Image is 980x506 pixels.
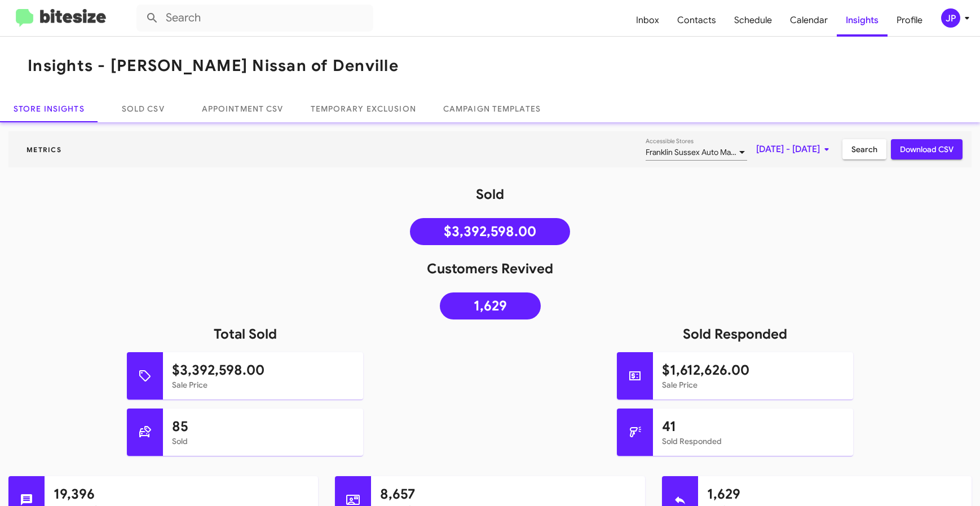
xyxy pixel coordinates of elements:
a: Profile [888,4,932,37]
span: Search [851,139,877,159]
h1: 19,396 [54,485,309,503]
h1: Sold Responded [490,325,980,343]
h1: 8,657 [380,485,635,503]
h1: $3,392,598.00 [172,361,355,379]
a: Campaign Templates [430,95,554,122]
button: JP [932,8,968,28]
a: Appointment CSV [188,95,297,122]
span: Download CSV [900,139,953,159]
mat-card-subtitle: Sale Price [172,379,355,390]
mat-card-subtitle: Sale Price [662,379,845,390]
h1: 41 [662,418,845,436]
a: Inbox [627,4,668,37]
a: Contacts [668,4,725,37]
a: Calendar [781,4,837,37]
a: Temporary Exclusion [297,95,430,122]
a: Schedule [725,4,781,37]
mat-card-subtitle: Sold [172,436,355,447]
h1: 85 [172,418,355,436]
a: Sold CSV [98,95,188,122]
div: JP [941,8,960,28]
button: Search [842,139,886,159]
span: [DATE] - [DATE] [756,139,833,159]
h1: $1,612,626.00 [662,361,845,379]
span: 1,629 [474,300,507,312]
span: Metrics [17,145,70,154]
mat-card-subtitle: Sold Responded [662,436,845,447]
span: $3,392,598.00 [444,226,536,237]
h1: 1,629 [707,485,963,503]
a: Insights [837,4,888,37]
h1: Insights - [PERSON_NAME] Nissan of Denville [28,57,399,75]
input: Search [136,5,373,32]
button: Download CSV [891,139,963,159]
button: [DATE] - [DATE] [747,139,842,159]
